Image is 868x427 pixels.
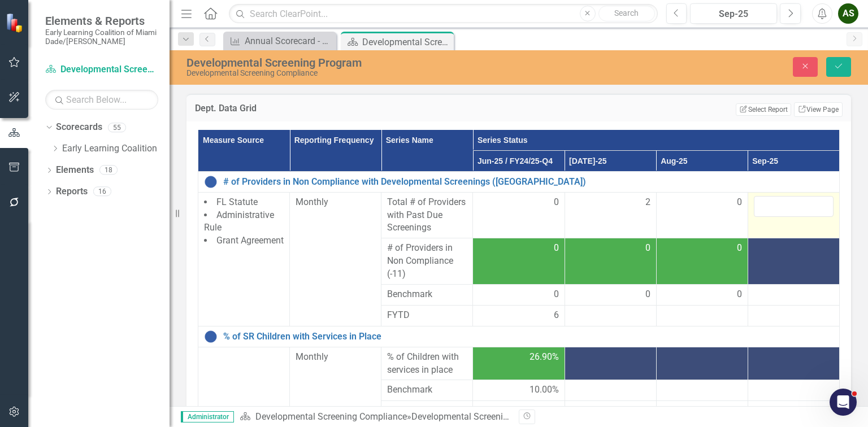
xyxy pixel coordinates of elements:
[554,242,559,255] span: 0
[296,196,375,209] div: Monthly
[56,121,102,134] a: Scorecards
[186,69,554,77] div: Developmental Screening Compliance
[645,288,650,301] span: 0
[45,28,158,46] small: Early Learning Coalition of Miami Dade/[PERSON_NAME]
[737,242,742,255] span: 0
[614,8,639,18] span: Search
[229,4,657,24] input: Search ClearPoint...
[216,235,284,246] span: Grant Agreement
[204,330,218,343] img: No Information
[6,12,25,32] img: ClearPoint Strategy
[186,56,554,69] div: Developmental Screening Program
[411,411,550,422] div: Developmental Screening Program
[387,196,467,235] span: Total # of Providers with Past Due Screenings
[694,7,773,21] div: Sep-25
[181,411,234,422] span: Administrator
[204,210,274,233] span: Administrative Rule
[56,164,94,177] a: Elements
[108,123,126,132] div: 55
[240,411,510,424] div: »
[530,384,559,396] span: 10.00%
[93,187,111,197] div: 16
[387,242,467,281] span: # of Providers in Non Compliance (-11)
[245,34,333,48] div: Annual Scorecard - Developmental Screening
[838,3,858,24] button: AS
[690,3,777,24] button: Sep-25
[204,175,218,189] img: No Information
[56,185,88,198] a: Reports
[45,90,158,110] input: Search Below...
[255,411,407,422] a: Developmental Screening Compliance
[45,63,158,76] a: Developmental Screening Compliance
[62,142,170,155] a: Early Learning Coalition
[387,351,467,377] span: % of Children with services in place
[387,288,467,301] span: Benchmark
[296,351,375,364] div: Monthly
[387,309,467,322] span: FYTD
[645,242,650,255] span: 0
[794,102,843,117] a: View Page
[830,389,857,416] iframe: Intercom live chat
[216,197,258,207] span: FL Statute
[99,165,118,175] div: 18
[226,34,333,48] a: Annual Scorecard - Developmental Screening
[544,404,559,417] span: 461
[530,351,559,364] span: 26.90%
[554,288,559,301] span: 0
[598,6,655,21] button: Search
[45,14,158,28] span: Elements & Reports
[223,177,834,187] a: # of Providers in Non Compliance with Developmental Screenings ([GEOGRAPHIC_DATA])
[223,332,834,342] a: % of SR Children with Services in Place
[362,35,451,49] div: Developmental Screening Program
[387,384,467,396] span: Benchmark
[195,103,432,114] h3: Dept. Data Grid
[736,103,791,116] button: Select Report
[554,309,559,322] span: 6
[554,196,559,209] span: 0
[645,196,650,209] span: 2
[737,196,742,209] span: 0
[737,288,742,301] span: 0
